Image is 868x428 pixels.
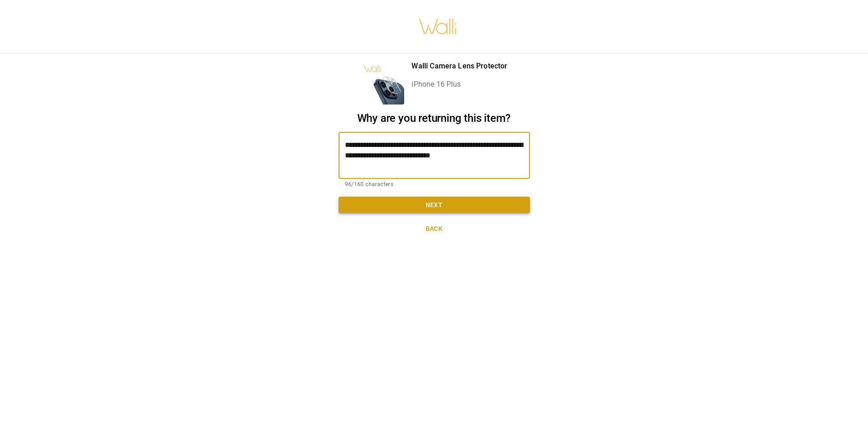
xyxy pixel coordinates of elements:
button: Back [339,220,530,237]
button: Next [339,197,530,214]
img: walli-inc.myshopify.com [418,7,457,46]
p: 96/160 characters [345,180,524,189]
h2: Why are you returning this item? [339,112,530,125]
p: iPhone 16 Plus [411,79,507,90]
p: Walli Camera Lens Protector [411,61,507,72]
